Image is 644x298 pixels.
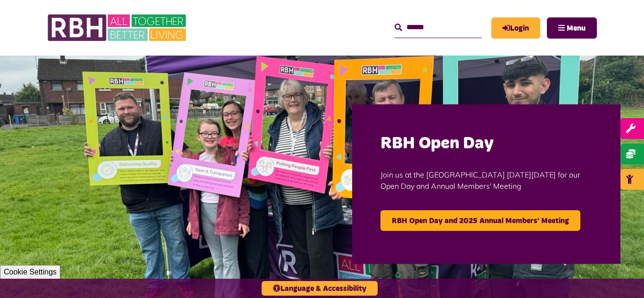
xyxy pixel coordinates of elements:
span: Menu [567,24,586,32]
a: MyRBH [491,17,540,39]
p: Join us at the [GEOGRAPHIC_DATA] [DATE][DATE] for our Open Day and Annual Members' Meeting [380,154,592,205]
h2: RBH Open Day [380,132,592,154]
button: Navigation [547,17,597,39]
a: RBH Open Day and 2025 Annual Members' Meeting [380,210,580,231]
img: RBH [47,9,189,46]
button: Language & Accessibility [262,281,378,296]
